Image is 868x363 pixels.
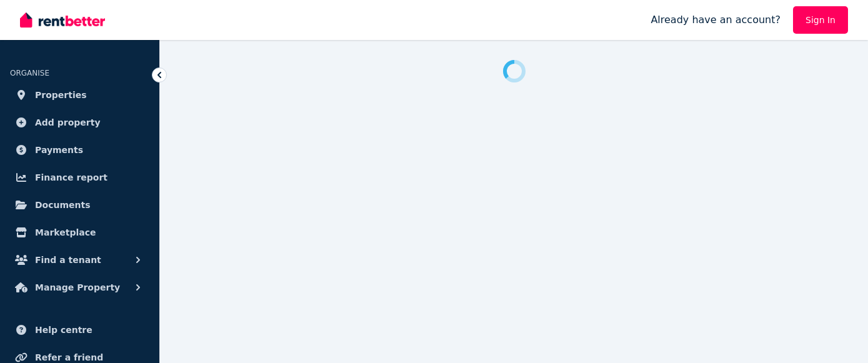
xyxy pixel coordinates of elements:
span: Add property [35,115,101,130]
span: Marketplace [35,225,96,240]
a: Marketplace [10,220,149,245]
a: Help centre [10,317,149,342]
span: Documents [35,197,91,212]
a: Properties [10,82,149,107]
span: Help centre [35,322,92,337]
span: Already have an account? [651,12,781,27]
button: Find a tenant [10,247,149,272]
span: Manage Property [35,280,120,295]
span: Find a tenant [35,252,101,267]
button: Manage Property [10,275,149,300]
span: Payments [35,142,83,157]
a: Payments [10,137,149,162]
span: Finance report [35,170,107,185]
img: RentBetter [20,11,105,29]
a: Finance report [10,165,149,190]
a: Sign In [793,6,848,34]
a: Documents [10,192,149,217]
span: ORGANISE [10,69,49,77]
span: Properties [35,87,87,102]
a: Add property [10,110,149,135]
